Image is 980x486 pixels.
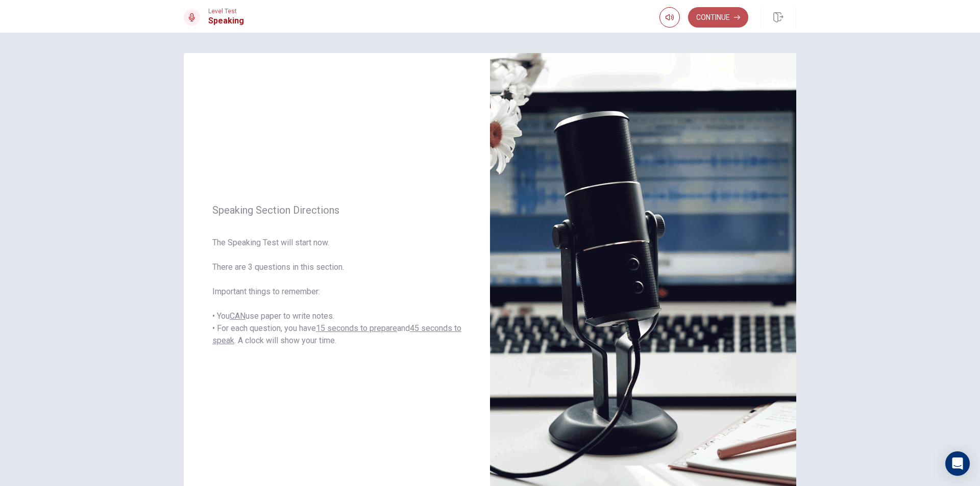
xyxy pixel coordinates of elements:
[688,7,748,28] button: Continue
[945,451,970,476] div: Open Intercom Messenger
[212,204,461,216] span: Speaking Section Directions
[316,323,397,333] u: 15 seconds to prepare
[212,237,461,347] span: The Speaking Test will start now. There are 3 questions in this section. Important things to reme...
[208,15,244,27] h1: Speaking
[208,8,244,15] span: Level Test
[230,311,246,321] u: CAN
